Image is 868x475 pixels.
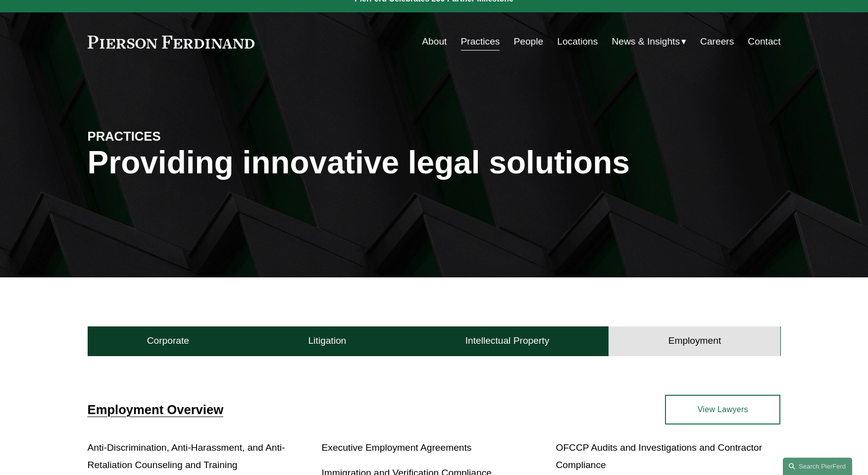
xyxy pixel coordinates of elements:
[612,33,680,51] span: News & Insights
[88,145,781,181] h1: Providing innovative legal solutions
[665,395,780,424] a: View Lawyers
[465,335,550,347] h4: Intellectual Property
[748,32,780,51] a: Contact
[513,32,543,51] a: People
[557,32,598,51] a: Locations
[308,335,346,347] h4: Litigation
[422,32,447,51] a: About
[461,32,500,51] a: Practices
[700,32,734,51] a: Careers
[668,335,721,347] h4: Employment
[88,128,261,144] h4: PRACTICES
[612,32,686,51] a: folder dropdown
[783,458,852,475] a: Search this site
[147,335,189,347] h4: Corporate
[322,442,472,453] a: Executive Employment Agreements
[556,442,762,470] a: OFCCP Audits and Investigations and Contractor Compliance
[88,442,285,470] a: Anti-Discrimination, Anti-Harassment, and Anti-Retaliation Counseling and Training
[88,403,224,417] a: Employment Overview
